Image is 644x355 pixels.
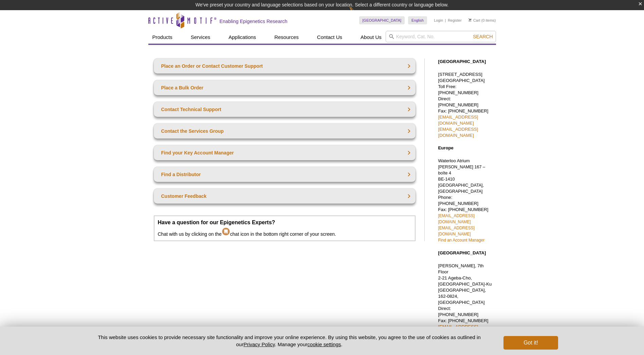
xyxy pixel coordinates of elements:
p: Chat with us by clicking on the chat icon in the bottom right corner of your screen. [158,220,411,237]
a: Find a Distributor [154,167,416,182]
li: (0 items) [468,16,496,24]
a: Contact Technical Support [154,102,416,117]
strong: Have a question for our Epigenetics Experts? [158,220,275,225]
button: Got it! [503,336,558,350]
span: [PERSON_NAME] 167 – boîte 4 BE-1410 [GEOGRAPHIC_DATA], [GEOGRAPHIC_DATA] [438,165,485,194]
button: Search [471,34,495,40]
a: Resources [270,31,303,44]
a: Find your Key Account Manager [154,145,416,160]
a: Register [448,18,462,23]
img: Your Cart [468,18,472,22]
a: Applications [224,31,260,44]
a: [GEOGRAPHIC_DATA] [359,16,405,24]
button: cookie settings [307,341,341,347]
a: Products [148,31,177,44]
p: This website uses cookies to provide necessary site functionality and improve your online experie... [86,334,493,348]
p: [PERSON_NAME], 7th Floor 2-21 Ageba-Cho, [GEOGRAPHIC_DATA]-Ku [GEOGRAPHIC_DATA], 162-0824, [GEOGR... [438,263,493,336]
a: Services [187,31,215,44]
h2: Enabling Epigenetics Research [220,18,288,24]
p: Waterloo Atrium Phone: [PHONE_NUMBER] Fax: [PHONE_NUMBER] [438,158,493,243]
input: Keyword, Cat. No. [386,31,496,42]
a: Customer Feedback [154,189,416,204]
p: [STREET_ADDRESS] [GEOGRAPHIC_DATA] Toll Free: [PHONE_NUMBER] Direct: [PHONE_NUMBER] Fax: [PHONE_N... [438,71,493,139]
a: [EMAIL_ADDRESS][DOMAIN_NAME] [438,114,478,126]
img: Change Here [349,5,367,21]
img: Intercom Chat [222,226,230,236]
strong: Europe [438,145,454,150]
a: Contact Us [313,31,346,44]
a: [EMAIL_ADDRESS][DOMAIN_NAME] [438,226,475,236]
a: Privacy Policy [243,341,275,347]
a: [EMAIL_ADDRESS][DOMAIN_NAME] [438,213,475,224]
li: | [445,16,446,24]
a: Place a Bulk Order [154,80,416,95]
a: About Us [356,31,386,44]
a: Login [434,18,443,23]
a: Place an Order or Contact Customer Support [154,59,416,74]
a: Cart [468,18,480,23]
strong: [GEOGRAPHIC_DATA] [438,250,486,255]
a: Contact the Services Group [154,124,416,139]
a: [EMAIL_ADDRESS][DOMAIN_NAME] [438,127,478,138]
a: English [408,16,427,24]
span: Search [473,34,493,39]
a: [EMAIL_ADDRESS][DOMAIN_NAME] [438,324,478,335]
a: Find an Account Manager [438,238,485,243]
strong: [GEOGRAPHIC_DATA] [438,59,486,64]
